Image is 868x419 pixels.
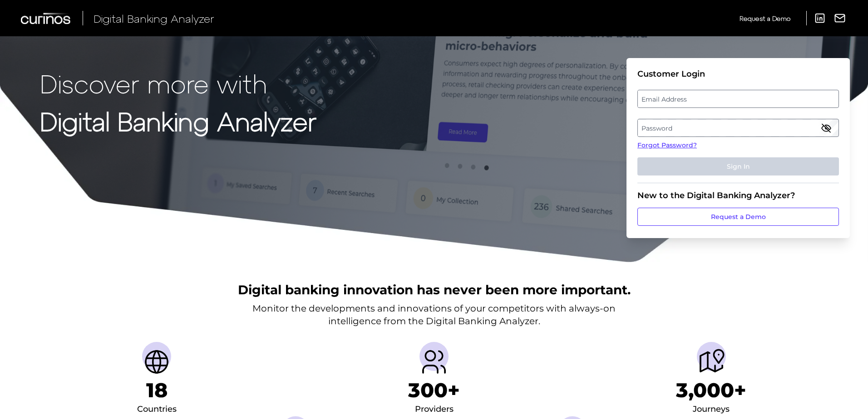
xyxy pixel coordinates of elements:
[137,402,177,417] div: Countries
[637,141,839,150] a: Forgot Password?
[637,157,839,175] button: Sign In
[637,208,839,226] a: Request a Demo
[40,69,316,97] p: Discover more with
[21,13,72,24] img: Curinos
[408,378,460,402] h1: 300+
[238,281,631,298] h2: Digital banking innovation has never been more important.
[252,302,616,327] p: Monitor the developments and innovations of your competitors with always-on intelligence from the...
[146,378,168,402] h1: 18
[740,11,790,26] a: Request a Demo
[637,69,839,79] div: Customer Login
[676,378,746,402] h1: 3,000+
[638,120,838,136] label: Password
[94,12,214,25] span: Digital Banking Analyzer
[415,402,454,417] div: Providers
[740,15,790,22] span: Request a Demo
[637,190,839,200] div: New to the Digital Banking Analyzer?
[638,91,838,107] label: Email Address
[419,347,449,376] img: Providers
[697,347,726,376] img: Journeys
[40,106,316,136] strong: Digital Banking Analyzer
[693,402,730,417] div: Journeys
[142,347,171,376] img: Countries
